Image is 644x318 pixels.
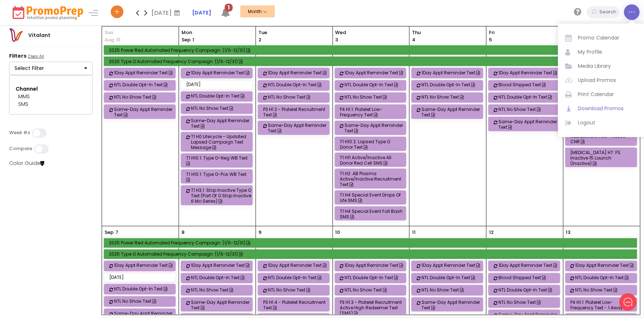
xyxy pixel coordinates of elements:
[9,52,27,59] strong: Filters
[578,91,640,98] span: Print Calendar
[578,34,640,42] span: Promo Calendar
[340,192,403,203] div: T1 H4 Special Event Drops of Life SMS
[191,70,254,75] div: 1Day Appt Reminder Text
[578,105,640,112] span: Download Promos
[16,85,86,93] div: Channel
[114,82,178,87] div: NTL Double Opt-In Text
[116,36,121,44] p: 31
[268,94,331,100] div: NTL No Show Text
[578,77,640,84] span: Upload Promos
[151,7,182,18] div: [DATE]
[191,93,254,99] div: NTL Double Opt-In Text
[412,36,415,44] p: 4
[268,275,331,280] div: NTL Double Opt-In Text
[340,171,403,187] div: T1 H2: AB Plasma Active/Inactive Recruitment Text
[109,59,634,64] div: 2025 Type O Automated Frequency Campaign: (1/6-12/31)
[565,87,640,102] a: Print Calendar
[565,45,640,59] a: My Profile
[258,29,330,36] span: Tue
[9,28,23,42] img: vitalantlogo.png
[9,160,44,167] a: Color Guide
[340,300,403,316] div: P3 H1.3 - Platelet Recruitment Active High Redeemer Text (SMS)
[566,229,571,236] p: 13
[565,73,640,87] a: Upload Promos
[115,229,118,236] p: 7
[340,155,403,166] div: T1 H11 Active/Inactive All Donor Red Cell SMS
[340,139,403,150] div: T1 H10.2: Lapsed Type O Donor Text
[489,36,492,44] p: 5
[498,263,562,268] div: 1Day Appt Reminder Text
[268,123,331,133] div: Same-Day Appt Reminder Text
[109,48,634,53] div: 2025 Power Red Automated Frequency Campaign: (1/6-12/31)
[11,73,134,87] button: New conversation
[340,208,403,219] div: T1 H4 Special Event Fall Bash SMS
[345,94,408,100] div: NTL No Show Text
[578,119,640,127] span: Logout
[421,263,485,268] div: 1Day Appt Reminder Text
[498,107,562,112] div: NTL No Show Text
[61,253,92,258] span: We run on Gist
[335,229,341,236] p: 10
[421,82,485,87] div: NTL Double Opt-In Text
[345,123,408,133] div: Same-Day Appt Reminder Text
[498,94,562,100] div: NTL Double Opt-In Text
[191,300,254,310] div: Same-Day Appt Reminder Text
[268,70,331,75] div: 1Day Appt Reminder Text
[575,287,639,293] div: NTL No Show Text
[421,94,485,100] div: NTL No Show Text
[225,4,233,12] span: 1
[18,100,83,108] div: SMS
[114,286,178,292] div: NTL Double Opt-In Text
[105,29,176,36] span: Sun
[192,9,211,17] a: [DATE]
[412,229,416,236] p: 11
[114,263,178,268] div: 1Day Appt Reminder Text
[186,82,249,87] div: [DATE]
[191,118,254,129] div: Same-Day Appt Reminder Text
[575,275,639,280] div: NTL Double Opt-In Text
[182,229,184,236] p: 8
[421,287,485,293] div: NTL No Show Text
[109,240,634,245] div: 2025 Power Red Automated Frequency Campaign: (1/6-12/31)
[412,29,484,36] span: Thu
[578,48,640,56] span: My Profile
[11,35,134,47] h1: Hello [PERSON_NAME]!
[498,275,562,280] div: Blood Shipped Text
[240,5,275,17] button: Month
[114,70,178,75] div: 1Day Appt Reminder Text
[565,59,640,73] a: Media Library
[109,251,634,257] div: 2025 Type O Automated Frequency Campaign: (1/6-12/31)
[345,263,408,268] div: 1Day Appt Reminder Text
[598,6,620,18] input: Search
[258,36,261,44] p: 2
[114,298,178,304] div: NTL No Show Text
[114,94,178,100] div: NTL No Show Text
[9,146,32,152] label: Compare
[345,287,408,293] div: NTL No Show Text
[489,229,494,236] p: 12
[335,29,407,36] span: Wed
[345,82,408,87] div: NTL Double Opt-In Text
[182,29,253,36] span: Mon
[114,107,178,117] div: Same-Day Appt Reminder Text
[578,62,640,70] span: Media Library
[498,119,562,130] div: Same-Day Appt Reminder Text
[268,287,331,293] div: NTL No Show Text
[268,82,331,87] div: NTL Double Opt-In Text
[571,300,634,310] div: P4 H1.1: Platelet Low-Frequency Text - 1 Away
[263,300,326,310] div: P3 H1.4 - Platelet Recruitment Text
[498,82,562,87] div: Blood Shipped Text
[191,275,254,280] div: NTL Double Opt-In Text
[498,287,562,293] div: NTL Double Opt-In Text
[9,130,30,136] label: Week #s
[23,32,56,39] div: Vitalant
[182,36,194,44] p: 1
[28,53,44,59] u: Clear All
[268,263,331,268] div: 1Day Appt Reminder Text
[619,293,637,311] iframe: gist-messenger-bubble-iframe
[421,300,485,310] div: Same-Day Appt Reminder Text
[421,275,485,280] div: NTL Double Opt-In Text
[191,187,254,204] div: T1 H3.1: Stop Inactive Type O Text (Part of O Stop Inactive 6 mo Series)
[109,274,173,280] div: [DATE]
